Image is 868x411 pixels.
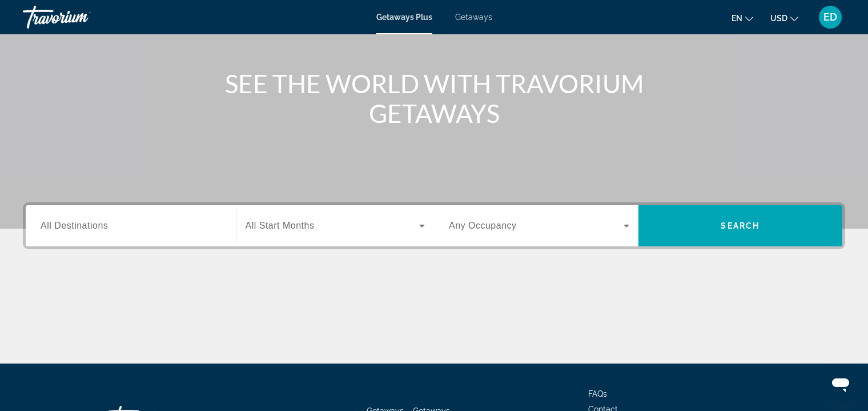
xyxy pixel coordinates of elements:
[376,13,432,22] a: Getaways Plus
[770,10,798,26] button: Change currency
[815,5,845,29] button: User Menu
[246,221,315,230] span: All Start Months
[23,2,137,32] a: Travorium
[732,10,753,26] button: Change language
[823,11,837,23] span: ED
[220,69,648,128] h1: SEE THE WORLD WITH TRAVORIUM GETAWAYS
[770,14,787,23] span: USD
[41,221,108,230] span: All Destinations
[638,205,843,246] button: Search
[732,14,742,23] span: en
[588,389,607,398] a: FAQs
[822,365,859,402] iframe: Кнопка запуска окна обмена сообщениями
[455,13,492,22] a: Getaways
[449,221,517,230] span: Any Occupancy
[26,205,842,246] div: Search widget
[721,221,759,230] span: Search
